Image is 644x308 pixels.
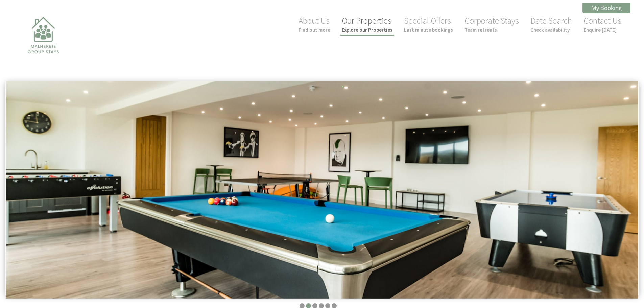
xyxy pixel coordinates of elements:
small: Team retreats [464,27,519,33]
a: Contact UsEnquire [DATE] [583,15,621,33]
a: Special OffersLast minute bookings [404,15,453,33]
small: Explore our Properties [342,27,392,33]
small: Check availability [530,27,572,33]
small: Find out more [299,27,330,33]
a: Corporate StaysTeam retreats [464,15,519,33]
small: Enquire [DATE] [583,27,621,33]
a: My Booking [582,3,630,13]
img: Malherbie Group Stays [9,13,77,80]
a: About UsFind out more [299,15,330,33]
a: Date SearchCheck availability [530,15,572,33]
a: Our PropertiesExplore our Properties [342,15,392,33]
small: Last minute bookings [404,27,453,33]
